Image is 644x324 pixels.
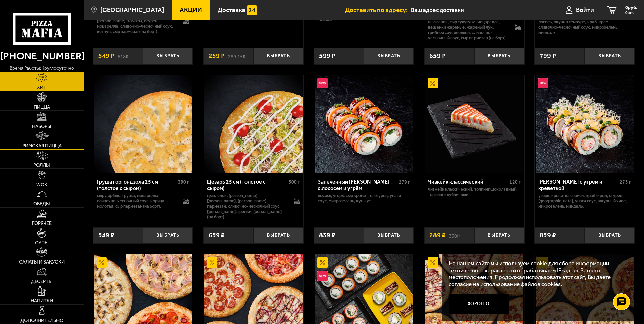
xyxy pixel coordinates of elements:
[254,227,303,244] button: Выбрать
[209,53,225,59] span: 259 ₽
[540,53,556,59] span: 799 ₽
[209,232,225,239] span: 659 ₽
[19,259,65,264] span: Салаты и закуски
[538,193,631,209] p: угорь, креветка спайси, краб-крем, огурец, [GEOGRAPHIC_DATA], унаги соус, ажурный чипс, микрозеле...
[31,279,53,284] span: Десерты
[98,53,114,59] span: 549 ₽
[585,227,635,244] button: Выбрать
[97,13,177,34] p: цыпленок, лук репчатый, [PERSON_NAME], томаты, огурец, моцарелла, сливочно-чесночный соус, кетчуп...
[317,271,328,281] img: Новинка
[36,182,47,187] span: WOK
[254,48,303,65] button: Выбрать
[474,48,524,65] button: Выбрать
[32,124,51,129] span: Наборы
[538,178,618,191] div: [PERSON_NAME] с угрём и креветкой
[37,85,46,90] span: Хит
[98,232,114,239] span: 549 ₽
[538,19,631,35] p: лосось, окунь в темпуре, краб-крем, сливочно-чесночный соус, микрозелень, миндаль.
[143,227,193,244] button: Выбрать
[93,75,193,173] a: Груша горгондзола 25 см (толстое с сыром)
[535,75,635,173] a: НовинкаРолл Калипсо с угрём и креветкой
[428,19,508,41] p: цыпленок, сыр сулугуни, моцарелла, вешенки жареные, жареный лук, грибной соус Жюльен, сливочно-че...
[178,179,189,185] span: 390 г
[625,5,637,10] span: 0 руб.
[538,78,548,88] img: Новинка
[207,193,287,220] p: цыпленок, [PERSON_NAME], [PERSON_NAME], [PERSON_NAME], пармезан, сливочно-чесночный соус, [PERSON...
[424,75,524,173] a: АкционныйЧизкейк классический
[97,257,107,268] img: Акционный
[204,75,302,173] img: Цезарь 25 см (толстое с сыром)
[319,232,335,239] span: 839 ₽
[318,178,397,191] div: Запеченный [PERSON_NAME] с лососем и угрём
[625,11,637,15] span: 0 шт.
[97,193,177,209] p: сыр дорблю, груша, моцарелла, сливочно-чесночный соус, корица молотая, сыр пармезан (на борт).
[33,201,50,206] span: Обеды
[429,232,446,239] span: 289 ₽
[33,163,50,167] span: Роллы
[620,179,631,185] span: 273 г
[207,178,287,191] div: Цезарь 25 см (толстое с сыром)
[97,178,177,191] div: Груша горгондзола 25 см (толстое с сыром)
[317,257,328,268] img: Акционный
[289,179,300,185] span: 500 г
[449,294,509,314] button: Хорошо
[364,227,414,244] button: Выбрать
[203,75,303,173] a: Цезарь 25 см (толстое с сыром)
[180,7,202,13] span: Акции
[228,53,245,59] s: 289.15 ₽
[425,75,523,173] img: Чизкейк классический
[94,75,192,173] img: Груша горгондзола 25 см (толстое с сыром)
[32,221,52,226] span: Горячее
[509,179,521,185] span: 120 г
[576,7,594,13] span: Войти
[319,53,335,59] span: 599 ₽
[345,7,411,13] span: Доставить по адресу:
[22,143,62,148] span: Римская пицца
[218,7,245,13] span: Доставка
[34,105,50,109] span: Пицца
[428,178,508,185] div: Чизкейк классический
[449,260,624,288] p: На нашем сайте мы используем cookie для сбора информации технического характера и обрабатываем IP...
[364,48,414,65] button: Выбрать
[35,240,49,245] span: Супы
[143,48,193,65] button: Выбрать
[118,53,128,59] s: 618 ₽
[31,298,53,303] span: Напитки
[540,232,556,239] span: 859 ₽
[428,257,438,268] img: Акционный
[314,75,414,173] a: НовинкаЗапеченный ролл Гурмэ с лососем и угрём
[399,179,410,185] span: 279 г
[536,75,634,173] img: Ролл Калипсо с угрём и креветкой
[428,78,438,88] img: Акционный
[207,257,217,268] img: Акционный
[247,5,257,15] img: 15daf4d41897b9f0e9f617042186c801.svg
[315,75,413,173] img: Запеченный ролл Гурмэ с лососем и угрём
[20,318,63,323] span: Дополнительно
[100,7,164,13] span: [GEOGRAPHIC_DATA]
[317,78,328,88] img: Новинка
[429,53,446,59] span: 659 ₽
[449,232,460,239] s: 330 ₽
[428,187,521,197] p: Чизкейк классический, топпинг шоколадный, топпинг клубничный.
[318,193,410,204] p: лосось, угорь, Сыр креметте, огурец, унаги соус, микрозелень, кунжут.
[411,4,540,16] input: Ваш адрес доставки
[474,227,524,244] button: Выбрать
[585,48,635,65] button: Выбрать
